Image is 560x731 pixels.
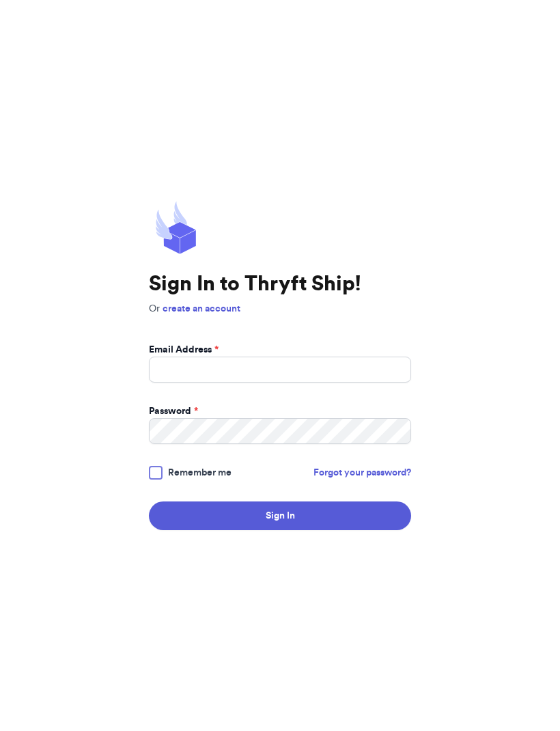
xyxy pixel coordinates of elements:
[313,466,411,480] a: Forgot your password?
[163,304,240,314] a: create an account
[149,404,198,418] label: Password
[149,501,411,530] button: Sign In
[149,302,411,316] p: Or
[149,272,411,296] h1: Sign In to Thryft Ship!
[149,343,219,357] label: Email Address
[168,466,232,480] span: Remember me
